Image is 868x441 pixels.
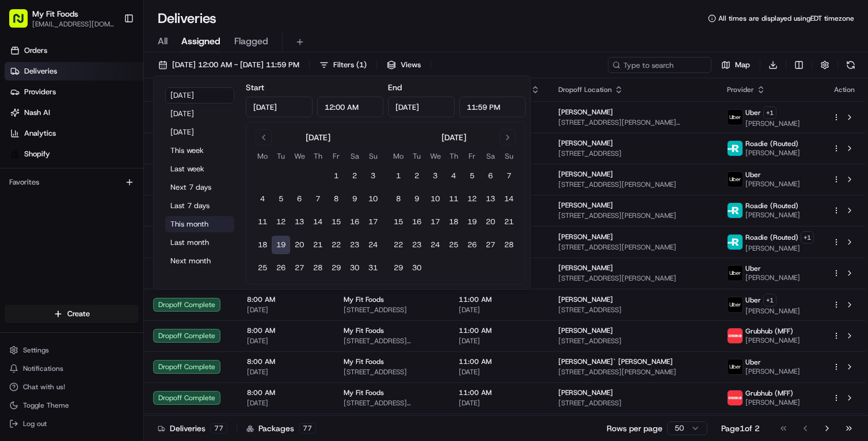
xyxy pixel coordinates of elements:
button: 13 [481,190,500,208]
input: Time [459,97,526,117]
span: [PERSON_NAME] [558,139,613,148]
button: 22 [327,236,345,254]
h1: Deliveries [158,9,216,28]
button: Create [5,305,139,323]
span: • [125,178,129,187]
button: 30 [408,259,426,277]
span: All times are displayed using EDT timezone [718,14,854,23]
img: uber-new-logo.jpeg [728,110,743,125]
span: [PERSON_NAME]` [PERSON_NAME] [558,357,673,366]
span: Map [735,60,750,70]
span: Roadie (Routed) [745,233,798,242]
span: [DATE] [247,305,325,315]
span: [PERSON_NAME] [745,273,800,282]
button: Last 7 days [165,198,234,214]
span: [STREET_ADDRESS] [558,305,709,315]
button: 7 [500,167,518,185]
span: [STREET_ADDRESS] [558,398,709,408]
span: [STREET_ADDRESS] [558,149,709,158]
button: 15 [389,213,408,231]
input: Type to search [608,57,711,73]
span: [STREET_ADDRESS] [558,336,709,346]
th: Thursday [444,150,463,162]
button: Filters(1) [314,57,372,73]
button: 26 [272,259,290,277]
button: 25 [444,236,463,254]
button: 4 [253,190,272,208]
button: 29 [389,259,408,277]
button: 12 [272,213,290,231]
span: 8:00 AM [247,388,325,397]
button: 21 [500,213,518,231]
button: +1 [801,231,814,244]
button: 2 [345,167,364,185]
img: roadie-logo-v2.jpg [728,235,743,250]
span: [STREET_ADDRESS][PERSON_NAME] [558,180,709,189]
button: 5 [463,167,481,185]
span: [STREET_ADDRESS][PERSON_NAME] [558,367,709,377]
a: Powered byPylon [81,254,139,263]
img: uber-new-logo.jpeg [728,359,743,374]
a: 💻API Documentation [93,221,189,242]
span: [PERSON_NAME] [745,210,800,220]
span: [DATE] [247,336,325,346]
span: Roadie (Routed) [745,201,798,210]
span: [DATE] [131,178,155,187]
span: 11:00 AM [459,295,540,304]
button: 19 [463,213,481,231]
span: [PERSON_NAME] [558,232,613,241]
button: 5 [272,190,290,208]
span: 8:00 AM [247,295,325,304]
button: +1 [763,294,776,306]
input: Date [246,97,313,117]
span: [PERSON_NAME] [558,108,613,117]
span: [STREET_ADDRESS] [344,367,440,377]
span: My Fit Foods [344,295,384,304]
span: [PERSON_NAME] [745,119,800,128]
div: 77 [210,423,227,434]
span: 11:00 AM [459,388,540,397]
button: 2 [408,167,426,185]
button: My Fit Foods [32,8,78,20]
button: 17 [426,213,444,231]
input: Date [388,97,455,117]
span: [DATE] 12:00 AM - [DATE] 11:59 PM [172,60,299,70]
th: Tuesday [272,150,290,162]
div: [DATE] [441,132,466,143]
span: My Fit Foods [344,326,384,335]
th: Tuesday [408,150,426,162]
button: 20 [290,236,309,254]
th: Monday [389,150,408,162]
button: [EMAIL_ADDRESS][DOMAIN_NAME] [32,20,115,29]
span: Filters [333,60,367,70]
span: My Fit Foods [344,357,384,366]
button: 12 [463,190,481,208]
span: ( 1 ) [356,60,367,70]
span: 8:00 AM [247,326,325,335]
button: This week [165,143,234,159]
button: Views [382,57,426,73]
button: 8 [327,190,345,208]
span: [PERSON_NAME] [745,179,800,189]
button: 14 [500,190,518,208]
span: [DATE] [247,367,325,377]
div: Page 1 of 2 [721,423,760,434]
button: 3 [426,167,444,185]
button: 26 [463,236,481,254]
span: Deliveries [24,66,57,76]
span: [DATE] [459,398,540,408]
button: 24 [426,236,444,254]
button: 28 [309,259,327,277]
a: Orders [5,41,143,60]
img: 1736555255976-a54dd68f-1ca7-489b-9aae-adbdc363a1c4 [23,179,32,188]
span: 11:00 AM [459,357,540,366]
span: Uber [745,108,761,117]
span: Pylon [115,254,139,263]
button: Settings [5,342,139,358]
span: [PERSON_NAME] [745,367,800,376]
button: Chat with us! [5,379,139,395]
span: Uber [745,296,761,305]
button: Next 7 days [165,179,234,195]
